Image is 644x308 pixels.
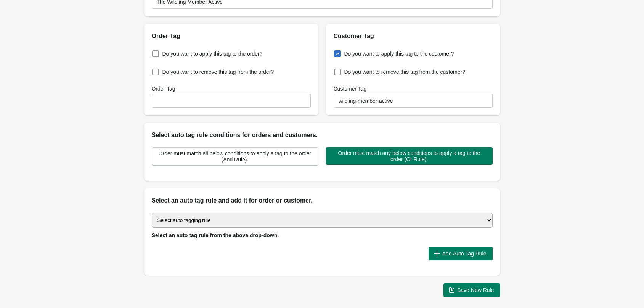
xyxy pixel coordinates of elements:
span: Add Auto Tag Rule [442,251,487,257]
button: Add Auto Tag Rule [429,247,493,260]
button: Order must match all below conditions to apply a tag to the order (And Rule). [152,147,318,166]
span: Do you want to apply this tag to the order? [162,50,263,57]
span: Do you want to remove this tag from the order? [162,68,274,76]
h2: Select an auto tag rule and add it for order or customer. [152,196,493,205]
span: Order must match any below conditions to apply a tag to the order (Or Rule). [332,150,487,162]
span: Do you want to apply this tag to the customer? [344,50,454,57]
h2: Customer Tag [334,32,493,41]
label: Order Tag [152,85,175,93]
button: Order must match any below conditions to apply a tag to the order (Or Rule). [326,147,493,165]
h2: Order Tag [152,32,311,41]
span: Do you want to remove this tag from the customer? [344,68,465,76]
label: Customer Tag [334,85,367,93]
span: Order must match all below conditions to apply a tag to the order (And Rule). [158,150,312,163]
span: Select an auto tag rule from the above drop-down. [152,232,279,238]
h2: Select auto tag rule conditions for orders and customers. [152,131,493,140]
span: Save New Rule [457,287,494,293]
button: Save New Rule [443,283,500,297]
